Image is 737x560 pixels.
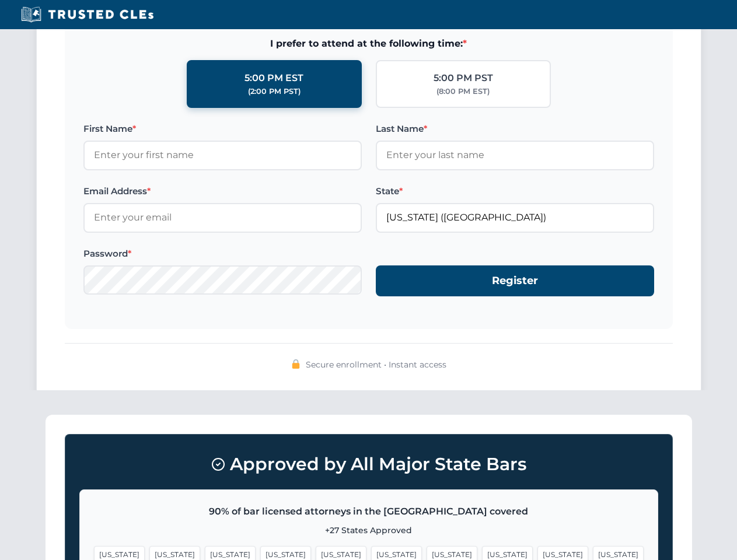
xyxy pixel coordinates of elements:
[83,247,362,261] label: Password
[376,122,654,136] label: Last Name
[94,524,644,537] p: +27 States Approved
[291,359,301,369] img: 🔒
[83,36,654,51] span: I prefer to attend at the following time:
[376,265,654,296] button: Register
[83,141,362,170] input: Enter your first name
[244,71,303,86] div: 5:00 PM EST
[83,122,362,136] label: First Name
[83,184,362,198] label: Email Address
[94,504,644,519] p: 90% of bar licensed attorneys in the [GEOGRAPHIC_DATA] covered
[79,449,658,480] h3: Approved by All Major State Bars
[376,141,654,170] input: Enter your last name
[434,71,493,86] div: 5:00 PM PST
[376,203,654,232] input: Florida (FL)
[376,184,654,198] label: State
[83,203,362,232] input: Enter your email
[436,86,490,97] div: (8:00 PM EST)
[248,86,301,97] div: (2:00 PM PST)
[18,6,157,23] img: Trusted CLEs
[306,358,446,371] span: Secure enrollment • Instant access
